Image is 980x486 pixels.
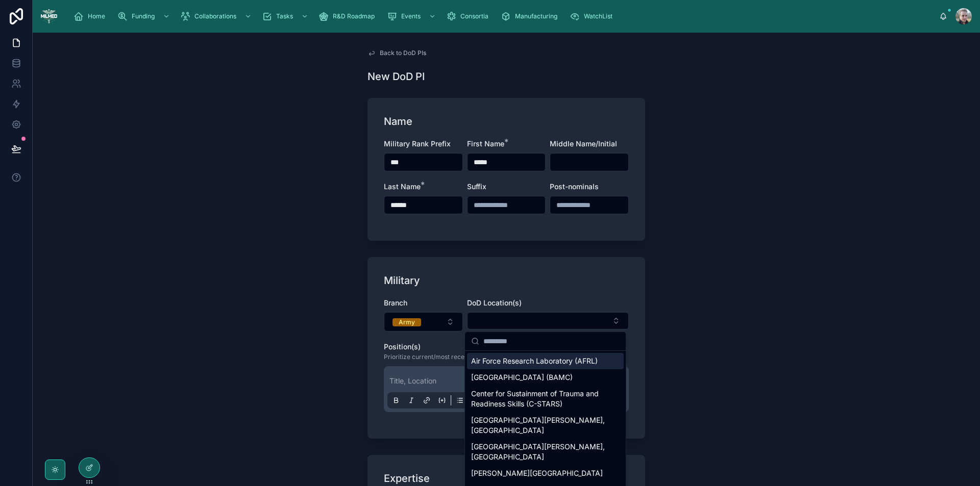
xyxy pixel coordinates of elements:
span: Air Force Research Laboratory (AFRL) [471,356,598,366]
span: R&D Roadmap [333,12,375,20]
span: Funding [132,12,155,20]
a: Back to DoD PIs [367,49,426,57]
img: App logo [41,8,57,24]
span: Middle Name/Initial [550,139,617,148]
a: Consortia [443,7,496,25]
span: Branch [384,298,407,307]
span: Military Rank Prefix [384,139,451,148]
button: Select Button [467,312,629,329]
span: [GEOGRAPHIC_DATA][PERSON_NAME], [GEOGRAPHIC_DATA] [471,415,607,436]
span: WatchList [584,12,612,20]
h1: Name [384,114,412,129]
h1: Expertise [384,471,430,485]
span: DoD Location(s) [467,298,522,307]
span: Position(s) [384,342,421,351]
a: Funding [114,7,175,25]
h1: Military [384,273,420,288]
span: Last Name [384,182,421,191]
a: Tasks [259,7,313,25]
span: Post-nominals [550,182,599,191]
a: Events [384,7,441,25]
div: scrollable content [65,5,939,28]
button: Select Button [384,312,463,331]
span: [GEOGRAPHIC_DATA] (BAMC) [471,372,573,382]
span: First Name [467,139,504,148]
span: [GEOGRAPHIC_DATA][PERSON_NAME], [GEOGRAPHIC_DATA] [471,442,607,462]
a: WatchList [567,7,620,25]
span: Events [401,12,421,20]
h1: New DoD PI [367,69,425,84]
span: Home [88,12,105,20]
span: Tasks [276,12,293,20]
a: R&D Roadmap [315,7,382,25]
span: Back to DoD PIs [380,49,426,57]
span: Consortia [460,12,488,20]
a: Collaborations [177,7,257,25]
span: Prioritize current/most recent positions [384,353,497,361]
span: Collaborations [194,12,236,20]
div: Army [399,318,415,326]
a: Home [70,7,112,25]
a: Manufacturing [498,7,565,25]
span: Manufacturing [515,12,557,20]
span: Center for Sustainment of Trauma and Readiness Skills (C-STARS) [471,389,607,409]
span: [PERSON_NAME][GEOGRAPHIC_DATA] [471,468,603,478]
span: Suffix [467,182,486,191]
